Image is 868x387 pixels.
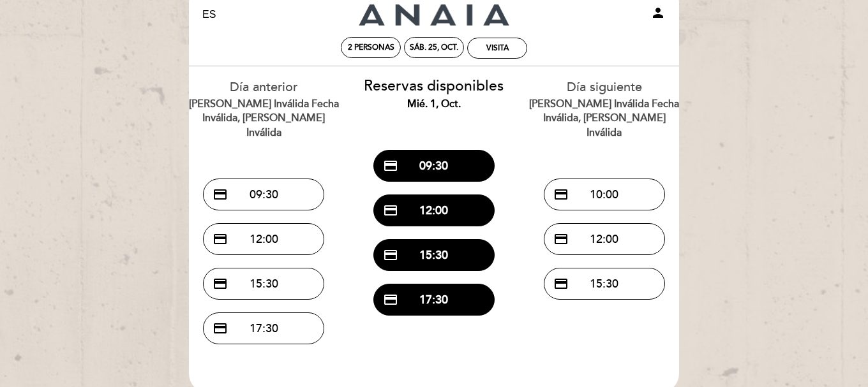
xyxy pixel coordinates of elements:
[650,5,666,25] button: person
[544,268,665,300] button: credit_card 15:30
[188,97,340,141] div: [PERSON_NAME] inválida Fecha inválida, [PERSON_NAME] inválida
[383,203,398,218] span: credit_card
[553,276,569,291] span: credit_card
[203,268,324,300] button: credit_card 15:30
[650,5,666,20] i: person
[188,78,340,140] div: Día anterior
[359,76,510,112] div: Reservas disponibles
[383,158,398,173] span: credit_card
[213,187,228,202] span: credit_card
[528,97,680,141] div: [PERSON_NAME] inválida Fecha inválida, [PERSON_NAME] inválida
[410,43,458,52] div: sáb. 25, oct.
[359,97,510,112] div: mié. 1, oct.
[213,276,228,291] span: credit_card
[383,247,398,263] span: credit_card
[383,292,398,307] span: credit_card
[553,187,569,202] span: credit_card
[213,231,228,247] span: credit_card
[528,78,680,140] div: Día siguiente
[373,194,495,226] button: credit_card 12:00
[544,179,665,210] button: credit_card 10:00
[203,312,324,344] button: credit_card 17:30
[373,284,495,316] button: credit_card 17:30
[544,223,665,255] button: credit_card 12:00
[348,43,394,52] span: 2 personas
[213,321,228,336] span: credit_card
[553,231,569,247] span: credit_card
[486,43,509,53] div: VISITA
[373,150,495,182] button: credit_card 09:30
[203,223,324,255] button: credit_card 12:00
[203,179,324,210] button: credit_card 09:30
[373,239,495,271] button: credit_card 15:30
